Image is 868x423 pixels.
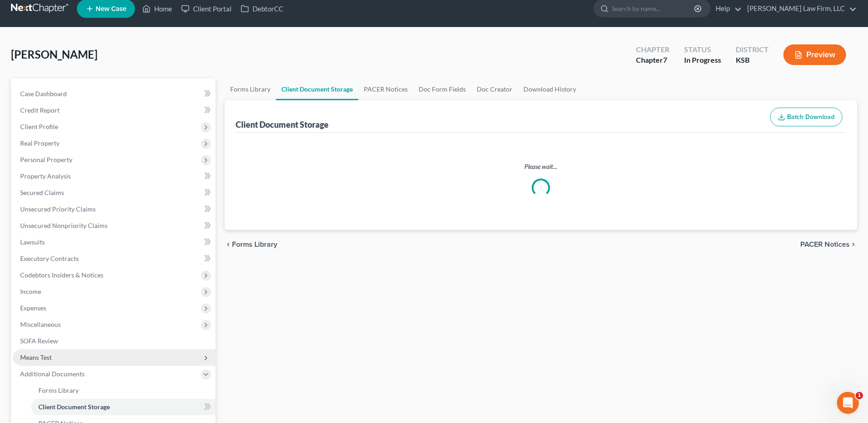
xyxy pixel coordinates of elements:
[20,172,71,180] span: Property Analysis
[13,86,216,102] a: Case Dashboard
[20,189,64,196] span: Secured Claims
[850,241,857,248] i: chevron_right
[138,0,177,17] a: Home
[636,55,669,65] div: Chapter
[711,0,742,17] a: Help
[13,333,216,349] a: SOFA Review
[783,44,846,65] button: Preview
[96,5,126,12] span: New Case
[20,222,108,229] span: Unsecured Nonpriority Claims
[276,78,358,100] a: Client Document Storage
[20,106,59,114] span: Credit Report
[20,238,45,246] span: Lawsuits
[225,78,276,100] a: Forms Library
[13,217,216,234] a: Unsecured Nonpriority Claims
[20,139,59,147] span: Real Property
[800,241,850,248] span: PACER Notices
[236,119,329,130] div: Client Document Storage
[20,271,103,279] span: Codebtors Insiders & Notices
[20,353,52,361] span: Means Test
[13,184,216,201] a: Secured Claims
[743,0,857,17] a: [PERSON_NAME] Law Firm, LLC
[31,399,216,415] a: Client Document Storage
[20,337,58,345] span: SOFA Review
[736,44,769,55] div: District
[413,78,471,100] a: Doc Form Fields
[237,162,844,171] p: Please wait...
[663,55,667,64] span: 7
[225,241,277,248] button: chevron_left Forms Library
[736,55,769,65] div: KSB
[13,250,216,267] a: Executory Contracts
[38,386,79,394] span: Forms Library
[20,370,85,378] span: Additional Documents
[636,44,669,55] div: Chapter
[13,102,216,119] a: Credit Report
[225,241,232,248] i: chevron_left
[837,392,859,414] iframe: Intercom live chat
[20,90,67,98] span: Case Dashboard
[20,255,79,262] span: Executory Contracts
[31,382,216,399] a: Forms Library
[20,320,61,328] span: Miscellaneous
[471,78,518,100] a: Doc Creator
[358,78,413,100] a: PACER Notices
[13,168,216,184] a: Property Analysis
[20,123,58,130] span: Client Profile
[11,48,97,61] span: [PERSON_NAME]
[20,304,46,312] span: Expenses
[13,201,216,217] a: Unsecured Priority Claims
[177,0,236,17] a: Client Portal
[770,108,842,127] button: Batch Download
[20,205,96,213] span: Unsecured Priority Claims
[38,403,110,411] span: Client Document Storage
[20,287,41,295] span: Income
[13,234,216,250] a: Lawsuits
[684,44,721,55] div: Status
[856,392,863,399] span: 1
[20,156,72,163] span: Personal Property
[518,78,582,100] a: Download History
[236,0,288,17] a: DebtorCC
[232,241,277,248] span: Forms Library
[684,55,721,65] div: In Progress
[800,241,857,248] button: PACER Notices chevron_right
[787,113,835,121] span: Batch Download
